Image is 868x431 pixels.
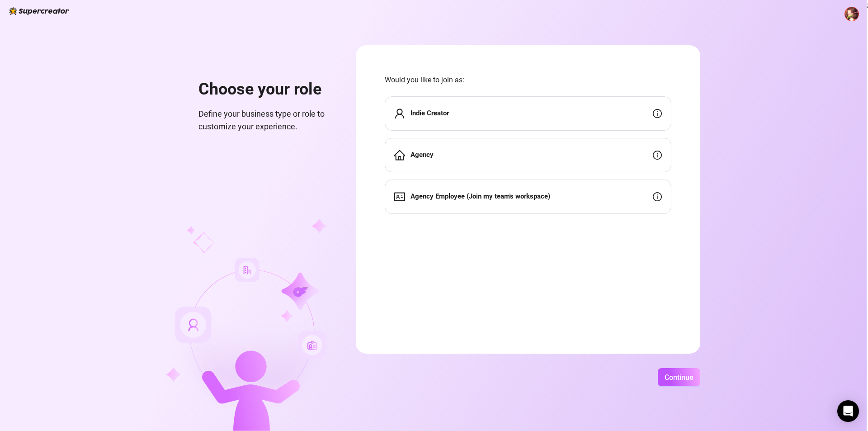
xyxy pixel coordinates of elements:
[410,192,550,200] strong: Agency Employee (Join my team's workspace)
[198,108,334,133] span: Define your business type or role to customize your experience.
[394,191,405,202] span: idcard
[9,7,69,15] img: logo
[837,400,859,422] div: Open Intercom Messenger
[198,80,334,99] h1: Choose your role
[394,108,405,119] span: user
[385,74,671,85] span: Would you like to join as:
[658,368,700,386] button: Continue
[394,150,405,161] span: home
[410,151,434,159] strong: Agency
[410,109,449,117] strong: Indie Creator
[845,7,859,21] img: ACg8ocL2bYZKERFtt4bWabHfPXgImLHBnLcftzW4T-6VUQ3GOao85v0=s96-c
[653,192,662,201] span: info-circle
[653,109,662,118] span: info-circle
[653,151,662,160] span: info-circle
[665,373,693,382] span: Continue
